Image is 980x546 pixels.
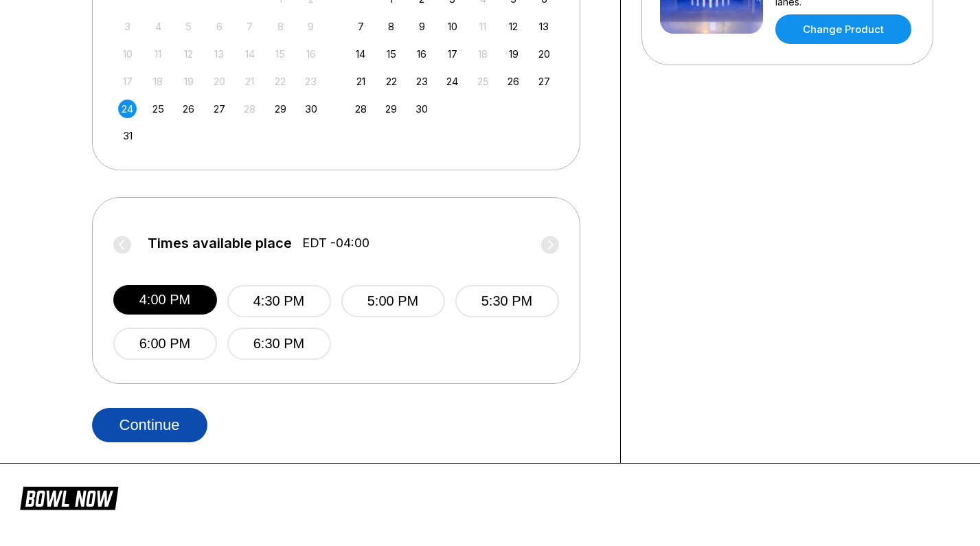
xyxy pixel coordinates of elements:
[227,285,331,317] button: 4:30 PM
[301,45,320,63] div: Not available Saturday, August 16th, 2025
[382,100,400,118] div: Choose Monday, September 29th, 2025
[271,45,290,63] div: Not available Friday, August 15th, 2025
[413,17,431,36] div: Choose Tuesday, September 9th, 2025
[775,14,911,44] a: Change Product
[271,17,290,36] div: Not available Friday, August 8th, 2025
[179,100,198,118] div: Choose Tuesday, August 26th, 2025
[240,100,259,118] div: Not available Thursday, August 28th, 2025
[149,100,168,118] div: Choose Monday, August 25th, 2025
[443,72,461,91] div: Choose Wednesday, September 24th, 2025
[148,236,292,251] span: Times available place
[474,17,492,36] div: Not available Thursday, September 11th, 2025
[210,100,229,118] div: Choose Wednesday, August 27th, 2025
[149,45,168,63] div: Not available Monday, August 11th, 2025
[113,285,217,315] button: 4:00 PM
[240,45,259,63] div: Not available Thursday, August 14th, 2025
[504,72,523,91] div: Choose Friday, September 26th, 2025
[227,328,331,360] button: 6:30 PM
[302,236,369,251] span: EDT -04:00
[535,45,554,63] div: Choose Saturday, September 20th, 2025
[118,45,137,63] div: Not available Sunday, August 10th, 2025
[210,72,229,91] div: Not available Wednesday, August 20th, 2025
[210,45,229,63] div: Not available Wednesday, August 13th, 2025
[179,17,198,36] div: Not available Tuesday, August 5th, 2025
[92,408,207,442] button: Continue
[382,17,400,36] div: Choose Monday, September 8th, 2025
[474,72,492,91] div: Not available Thursday, September 25th, 2025
[301,72,320,91] div: Not available Saturday, August 23rd, 2025
[352,72,370,91] div: Choose Sunday, September 21st, 2025
[149,72,168,91] div: Not available Monday, August 18th, 2025
[504,45,523,63] div: Choose Friday, September 19th, 2025
[504,17,523,36] div: Choose Friday, September 12th, 2025
[179,45,198,63] div: Not available Tuesday, August 12th, 2025
[455,285,559,317] button: 5:30 PM
[179,72,198,91] div: Not available Tuesday, August 19th, 2025
[118,100,137,118] div: Choose Sunday, August 24th, 2025
[301,100,320,118] div: Choose Saturday, August 30th, 2025
[240,72,259,91] div: Not available Thursday, August 21st, 2025
[118,126,137,145] div: Choose Sunday, August 31st, 2025
[118,72,137,91] div: Not available Sunday, August 17th, 2025
[271,100,290,118] div: Choose Friday, August 29th, 2025
[382,72,400,91] div: Choose Monday, September 22nd, 2025
[301,17,320,36] div: Not available Saturday, August 9th, 2025
[271,72,290,91] div: Not available Friday, August 22nd, 2025
[443,17,461,36] div: Choose Wednesday, September 10th, 2025
[352,17,370,36] div: Choose Sunday, September 7th, 2025
[113,328,217,360] button: 6:00 PM
[149,17,168,36] div: Not available Monday, August 4th, 2025
[352,100,370,118] div: Choose Sunday, September 28th, 2025
[413,72,431,91] div: Choose Tuesday, September 23rd, 2025
[118,17,137,36] div: Not available Sunday, August 3rd, 2025
[352,45,370,63] div: Choose Sunday, September 14th, 2025
[535,17,554,36] div: Choose Saturday, September 13th, 2025
[210,17,229,36] div: Not available Wednesday, August 6th, 2025
[413,45,431,63] div: Choose Tuesday, September 16th, 2025
[413,100,431,118] div: Choose Tuesday, September 30th, 2025
[474,45,492,63] div: Not available Thursday, September 18th, 2025
[535,72,554,91] div: Choose Saturday, September 27th, 2025
[341,285,445,317] button: 5:00 PM
[382,45,400,63] div: Choose Monday, September 15th, 2025
[240,17,259,36] div: Not available Thursday, August 7th, 2025
[443,45,461,63] div: Choose Wednesday, September 17th, 2025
